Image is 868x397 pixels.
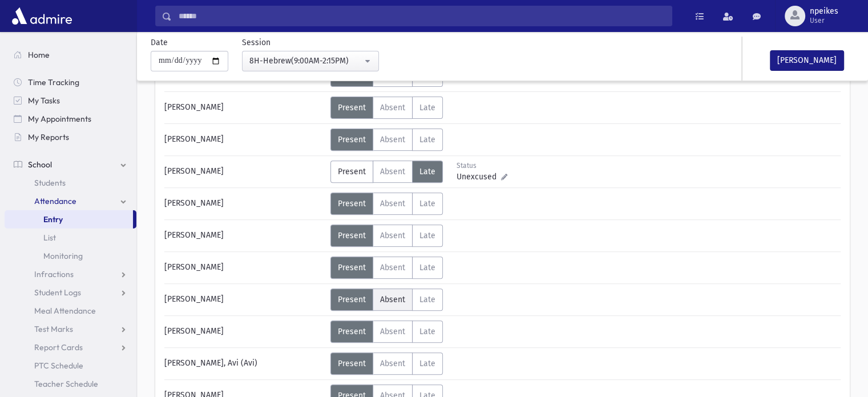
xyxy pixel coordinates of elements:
[338,135,366,145] span: Present
[34,287,81,298] span: Student Logs
[338,199,366,208] span: Present
[5,128,136,146] a: My Reports
[5,192,136,210] a: Attendance
[330,256,443,279] div: AttTypes
[5,91,136,110] a: My Tasks
[5,110,136,128] a: My Appointments
[159,320,330,343] div: [PERSON_NAME]
[338,263,366,272] span: Present
[159,129,330,151] div: [PERSON_NAME]
[34,178,66,188] span: Students
[159,161,330,183] div: [PERSON_NAME]
[34,324,73,334] span: Test Marks
[330,129,443,151] div: AttTypes
[5,356,136,375] a: PTC Schedule
[338,327,366,336] span: Present
[419,231,435,240] span: Late
[5,46,136,64] a: Home
[28,159,52,170] span: School
[338,295,366,304] span: Present
[9,5,75,27] img: AdmirePro
[28,114,91,124] span: My Appointments
[5,247,136,265] a: Monitoring
[419,327,435,336] span: Late
[380,231,405,240] span: Absent
[242,51,379,71] button: 8H-Hebrew(9:00AM-2:15PM)
[419,103,435,113] span: Late
[380,327,405,336] span: Absent
[159,256,330,279] div: [PERSON_NAME]
[34,379,98,389] span: Teacher Schedule
[5,302,136,320] a: Meal Attendance
[380,199,405,208] span: Absent
[5,228,136,247] a: List
[338,103,366,113] span: Present
[330,161,443,183] div: AttTypes
[5,210,133,228] a: Entry
[159,193,330,215] div: [PERSON_NAME]
[34,269,74,279] span: Infractions
[34,360,83,371] span: PTC Schedule
[457,171,501,183] span: Unexcused
[34,196,76,206] span: Attendance
[5,73,136,91] a: Time Tracking
[249,55,362,67] div: 8H-Hebrew(9:00AM-2:15PM)
[330,97,443,119] div: AttTypes
[419,359,435,368] span: Late
[338,167,366,177] span: Present
[380,103,405,113] span: Absent
[5,283,136,302] a: Student Logs
[380,295,405,304] span: Absent
[457,161,507,171] div: Status
[34,306,96,316] span: Meal Attendance
[380,263,405,272] span: Absent
[330,193,443,215] div: AttTypes
[28,77,79,87] span: Time Tracking
[330,352,443,375] div: AttTypes
[5,375,136,393] a: Teacher Schedule
[172,6,672,26] input: Search
[34,342,83,352] span: Report Cards
[159,97,330,119] div: [PERSON_NAME]
[5,155,136,174] a: School
[419,199,435,208] span: Late
[5,265,136,283] a: Infractions
[242,37,271,49] label: Session
[43,232,56,243] span: List
[380,167,405,177] span: Absent
[43,251,83,261] span: Monitoring
[380,135,405,145] span: Absent
[770,50,844,71] button: [PERSON_NAME]
[330,224,443,247] div: AttTypes
[419,167,435,177] span: Late
[159,352,330,375] div: [PERSON_NAME], Avi (Avi)
[380,359,405,368] span: Absent
[28,132,69,142] span: My Reports
[151,37,168,49] label: Date
[5,338,136,356] a: Report Cards
[419,135,435,145] span: Late
[419,295,435,304] span: Late
[810,16,838,25] span: User
[5,174,136,192] a: Students
[810,7,838,16] span: npeikes
[43,214,63,224] span: Entry
[5,320,136,338] a: Test Marks
[159,224,330,247] div: [PERSON_NAME]
[159,288,330,311] div: [PERSON_NAME]
[419,263,435,272] span: Late
[28,95,60,106] span: My Tasks
[338,231,366,240] span: Present
[28,50,50,60] span: Home
[338,359,366,368] span: Present
[330,288,443,311] div: AttTypes
[330,320,443,343] div: AttTypes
